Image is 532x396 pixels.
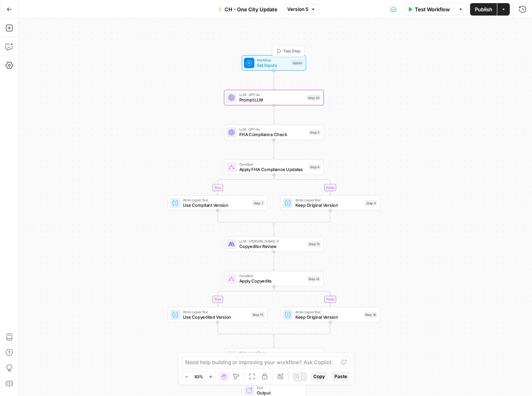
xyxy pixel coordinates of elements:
g: Edge from step_8 to step_6-conditional-end [274,211,330,225]
span: Apply Copyedits [239,278,305,284]
span: Use Compliant Version [183,202,250,209]
div: Step 14 [307,276,321,282]
div: Step 16 [364,312,377,318]
button: Copy [310,372,328,382]
div: Write Liquid TextUse Compliant VersionStep 7 [168,195,267,211]
div: Step 8 [365,200,377,206]
span: Condition [239,273,305,278]
div: LLM · GPT-4oPrompt LLMStep 35 [224,90,324,105]
div: Write Liquid TextKeep Original VersionStep 16 [281,307,380,323]
span: Write Liquid Text [183,309,249,314]
button: Paste [331,372,350,382]
span: CH - One City Update [225,5,278,13]
div: Write Liquid TextCombine ResultsStep 4 [224,348,324,364]
div: Step 7 [253,200,265,206]
g: Edge from step_7 to step_6-conditional-end [218,211,274,225]
span: Paste [334,373,347,380]
div: Inputs [291,60,304,66]
span: Copy [313,373,325,380]
span: LLM · GPT-4o [239,92,304,97]
button: Version 5 [284,4,319,14]
div: Step 6 [309,164,321,170]
g: Edge from step_13 to step_14 [273,252,275,270]
div: WorkflowSet InputsInputsTest Step [224,55,324,71]
button: Publish [470,3,497,16]
button: CH - One City Update [213,3,283,16]
span: Version 5 [288,6,309,13]
g: Edge from start to step_35 [273,70,275,89]
span: Use Copyedited Version [183,314,249,320]
span: Keep Original Version [295,202,362,209]
div: Step 35 [307,95,321,101]
g: Edge from step_15 to step_14-conditional-end [218,322,274,337]
span: LLM · GPT-4o [239,127,306,132]
span: Set Inputs [257,62,289,68]
div: ConditionApply FHA Compliance UpdatesStep 6 [224,159,324,175]
g: Edge from step_35 to step_5 [273,105,275,124]
span: LLM · [PERSON_NAME] 4 [239,239,305,244]
span: Write Liquid Text [295,197,362,202]
span: Write Liquid Text [295,309,361,314]
button: Test Workflow [403,3,455,16]
span: FHA Compliance Check [239,131,306,138]
span: End [257,385,300,390]
span: Keep Original Version [295,314,361,320]
span: 83% [195,373,203,380]
span: Apply FHA Compliance Updates [239,166,306,173]
span: Test Workflow [415,5,450,13]
div: LLM · GPT-4oFHA Compliance CheckStep 5 [224,125,324,140]
g: Edge from step_14 to step_15 [217,286,274,307]
div: ConditionApply CopyeditsStep 14 [224,271,324,287]
span: Workflow [257,58,289,63]
div: Write Liquid TextKeep Original VersionStep 8 [281,195,380,211]
span: Write Liquid Text [239,351,306,356]
span: Prompt LLM [239,97,304,103]
g: Edge from step_5 to step_6 [273,140,275,159]
g: Edge from step_14-conditional-end to step_4 [273,336,275,348]
span: Copyeditor Review [239,243,305,250]
span: Test Step [283,48,300,54]
g: Edge from step_6 to step_8 [274,174,331,195]
div: Write Liquid TextUse Copyedited VersionStep 15 [168,307,267,323]
div: Step 5 [309,129,321,135]
span: Condition [239,162,306,167]
div: Step 13 [307,241,321,247]
g: Edge from step_6 to step_7 [217,174,274,195]
g: Edge from step_6-conditional-end to step_13 [273,224,275,236]
div: Step 15 [251,312,265,318]
button: Test Step [274,47,303,55]
span: Write Liquid Text [183,197,250,202]
div: LLM · [PERSON_NAME] 4Copyeditor ReviewStep 13 [224,236,324,252]
g: Edge from step_16 to step_14-conditional-end [274,322,330,337]
span: Publish [475,5,492,13]
g: Edge from step_14 to step_16 [274,286,331,307]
